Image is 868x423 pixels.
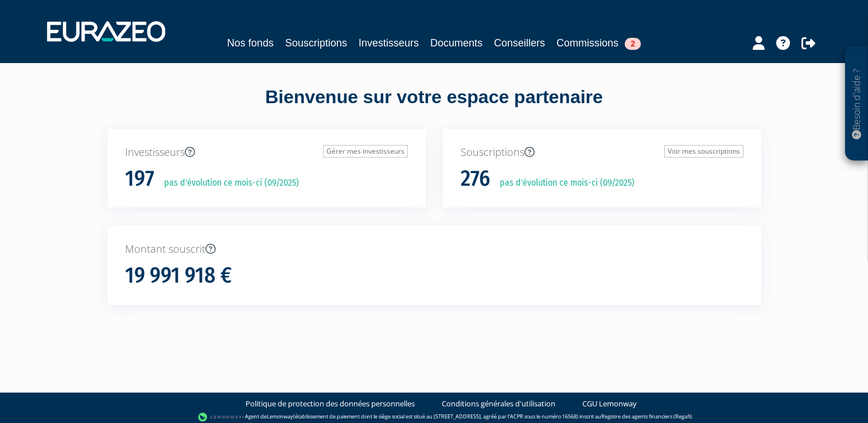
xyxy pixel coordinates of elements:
a: Souscriptions [285,35,347,51]
img: 1732889491-logotype_eurazeo_blanc_rvb.png [47,21,165,42]
a: Registre des agents financiers (Regafi) [601,413,692,420]
p: Besoin d'aide ? [850,52,863,155]
div: - Agent de (établissement de paiement dont le siège social est situé au [STREET_ADDRESS], agréé p... [11,412,857,423]
span: 2 [625,38,641,50]
div: Bienvenue sur votre espace partenaire [99,84,770,129]
a: CGU Lemonway [582,398,637,409]
p: Montant souscrit [125,242,744,257]
p: pas d'évolution ce mois-ci (09/2025) [492,177,635,190]
a: Commissions2 [556,35,641,51]
p: Souscriptions [461,145,744,160]
a: Voir mes souscriptions [664,145,744,158]
a: Conditions générales d'utilisation [442,398,555,409]
a: Investisseurs [359,35,419,51]
a: Nos fonds [227,35,274,51]
a: Documents [430,35,482,51]
h1: 19 991 918 € [125,264,232,288]
h1: 197 [125,167,154,191]
a: Conseillers [494,35,545,51]
img: logo-lemonway.png [198,412,242,423]
h1: 276 [461,167,490,191]
a: Politique de protection des données personnelles [246,398,415,409]
p: pas d'évolution ce mois-ci (09/2025) [156,177,299,190]
p: Investisseurs [125,145,408,160]
a: Lemonway [267,413,293,420]
a: Gérer mes investisseurs [323,145,408,158]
